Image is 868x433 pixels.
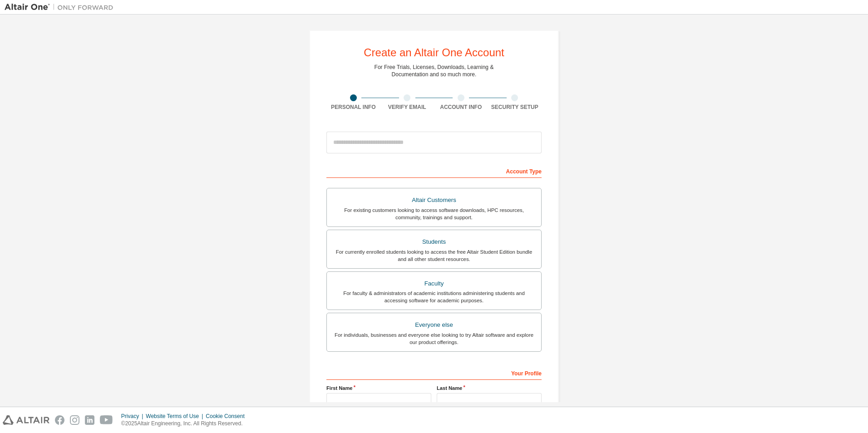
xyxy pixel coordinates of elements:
[375,64,494,78] div: For Free Trials, Licenses, Downloads, Learning & Documentation and so much more.
[326,103,380,111] div: Personal Info
[146,413,206,420] div: Website Terms of Use
[326,163,542,178] div: Account Type
[70,415,79,425] img: instagram.svg
[332,290,536,304] div: For faculty & administrators of academic institutions administering students and accessing softwa...
[326,384,431,392] label: First Name
[380,103,434,111] div: Verify Email
[85,415,94,425] img: linkedin.svg
[326,365,542,380] div: Your Profile
[332,277,536,290] div: Faculty
[332,319,536,331] div: Everyone else
[100,415,113,425] img: youtube.svg
[5,3,118,12] img: Altair One
[206,413,250,420] div: Cookie Consent
[55,415,64,425] img: facebook.svg
[121,413,146,420] div: Privacy
[437,384,542,392] label: Last Name
[332,248,536,263] div: For currently enrolled students looking to access the free Altair Student Edition bundle and all ...
[332,207,536,221] div: For existing customers looking to access software downloads, HPC resources, community, trainings ...
[121,420,250,428] p: © 2025 Altair Engineering, Inc. All Rights Reserved.
[332,331,536,346] div: For individuals, businesses and everyone else looking to try Altair software and explore our prod...
[488,103,542,111] div: Security Setup
[434,103,488,111] div: Account Info
[332,194,536,207] div: Altair Customers
[364,47,504,58] div: Create an Altair One Account
[332,236,536,248] div: Students
[3,415,49,425] img: altair_logo.svg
